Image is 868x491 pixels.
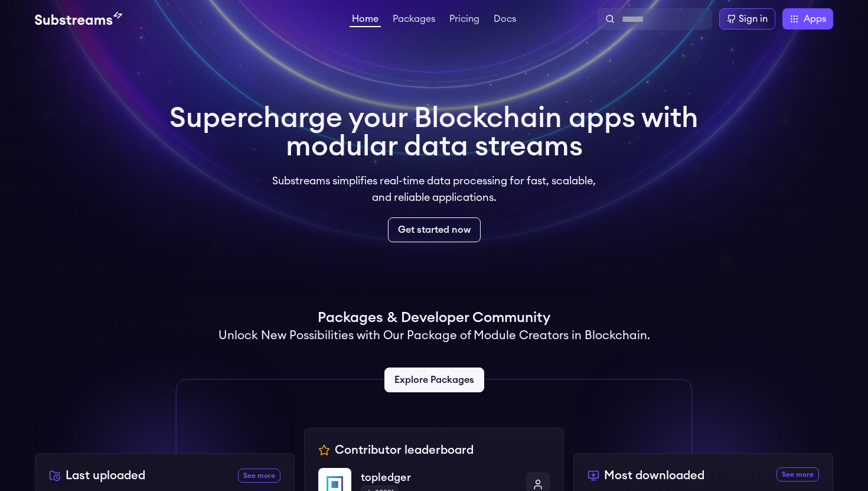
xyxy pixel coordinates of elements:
a: Docs [491,14,518,26]
h2: Unlock New Possibilities with Our Package of Module Creators in Blockchain. [218,327,650,344]
h1: Packages & Developer Community [318,308,550,327]
a: Sign in [719,8,775,30]
p: Substreams simplifies real-time data processing for fast, scalable, and reliable applications. [264,173,604,206]
div: Sign in [739,12,768,26]
a: See more most downloaded packages [776,467,819,482]
a: Home [350,14,381,27]
span: Apps [804,12,826,26]
a: Get started now [388,217,481,242]
p: topledger [361,469,517,486]
h1: Supercharge your Blockchain apps with modular data streams [169,104,699,161]
a: Pricing [447,14,482,26]
a: Packages [390,14,438,26]
a: See more recently uploaded packages [238,469,280,483]
img: Substream's logo [35,12,122,26]
a: Explore Packages [384,368,484,392]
